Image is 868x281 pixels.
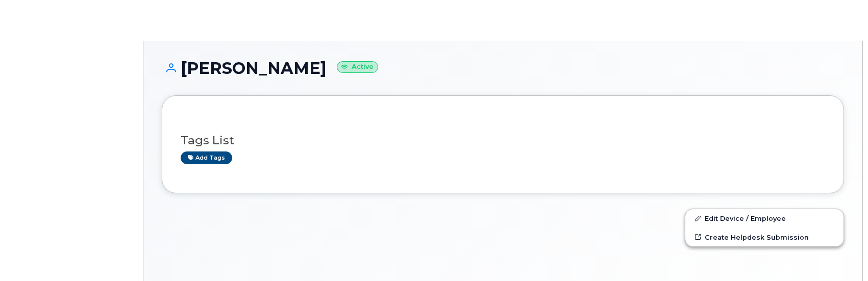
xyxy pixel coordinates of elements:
[337,61,378,73] small: Active
[162,59,844,77] h1: [PERSON_NAME]
[181,151,232,164] a: Add tags
[685,228,844,246] a: Create Helpdesk Submission
[685,209,844,227] a: Edit Device / Employee
[181,134,825,147] h3: Tags List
